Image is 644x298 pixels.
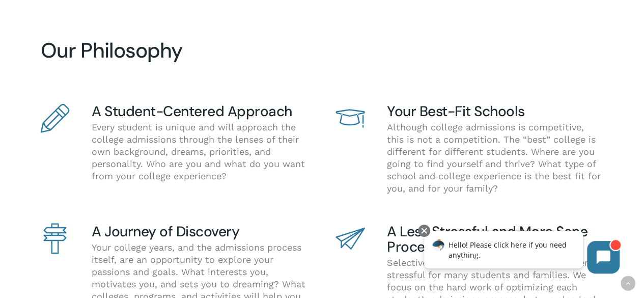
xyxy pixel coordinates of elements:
[387,224,602,255] h4: A Less Stressful and More Sane Process
[92,224,306,239] h4: A Journey of Discovery
[92,104,306,182] div: Every student is unique and will approach the college admissions through the lenses of their own ...
[387,104,602,119] h4: Your Best-Fit Schools
[413,223,630,284] iframe: Chatbot
[41,38,592,63] h2: Our Philosophy
[92,104,306,119] h4: A Student-Centered Approach
[387,104,602,195] div: Although college admissions is competitive, this is not a competition. The “best” college is diff...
